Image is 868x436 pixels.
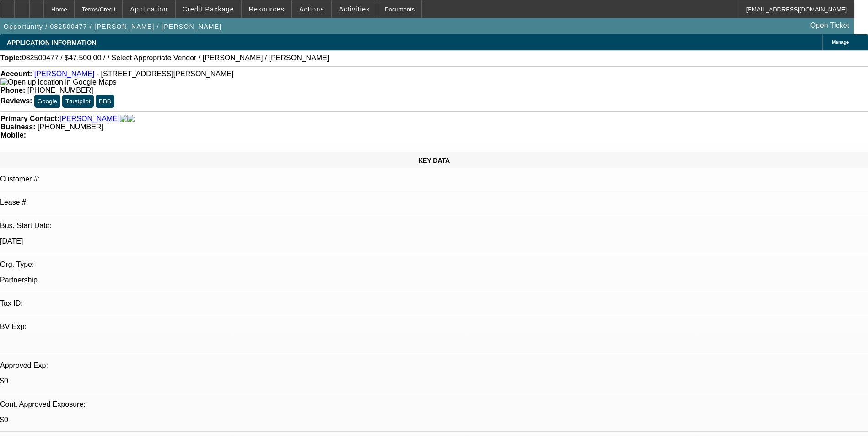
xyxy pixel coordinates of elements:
span: Manage [832,40,849,45]
strong: Business: [0,123,35,131]
strong: Mobile: [0,131,26,139]
strong: Phone: [0,86,25,94]
button: Credit Package [176,0,241,18]
span: Resources [249,5,285,13]
button: Google [34,95,60,108]
button: Application [123,0,174,18]
strong: Primary Contact: [0,115,59,123]
a: [PERSON_NAME] [59,115,120,123]
button: Actions [292,0,331,18]
span: Credit Package [183,5,234,13]
span: Opportunity / 082500477 / [PERSON_NAME] / [PERSON_NAME] [4,23,221,30]
span: Application [130,5,167,13]
img: linkedin-icon.png [127,115,135,123]
span: [PHONE_NUMBER] [27,86,93,94]
strong: Reviews: [0,97,32,105]
img: facebook-icon.png [120,115,127,123]
span: 082500477 / $47,500.00 / / Select Appropriate Vendor / [PERSON_NAME] / [PERSON_NAME] [22,54,329,62]
span: Activities [339,5,370,13]
span: - [STREET_ADDRESS][PERSON_NAME] [97,70,234,78]
img: Open up location in Google Maps [0,78,116,86]
strong: Topic: [0,54,22,62]
button: BBB [96,95,114,108]
span: [PHONE_NUMBER] [38,123,103,131]
button: Resources [242,0,291,18]
span: APPLICATION INFORMATION [7,39,96,46]
button: Trustpilot [62,95,93,108]
span: Actions [299,5,324,13]
span: KEY DATA [418,157,450,164]
a: [PERSON_NAME] [34,70,95,78]
a: Open Ticket [807,18,853,33]
button: Activities [332,0,377,18]
a: View Google Maps [0,78,116,86]
strong: Account: [0,70,32,78]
